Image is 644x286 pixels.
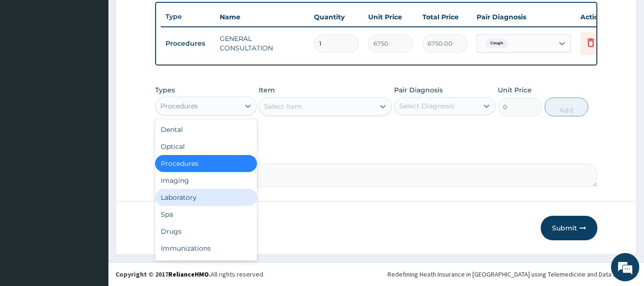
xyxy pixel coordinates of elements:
div: Redefining Heath Insurance in [GEOGRAPHIC_DATA] using Telemedicine and Data Science! [388,270,637,279]
td: GENERAL CONSULTATION [215,29,309,57]
label: Pair Diagnosis [394,85,443,95]
th: Unit Price [363,8,418,26]
div: Immunizations [155,240,257,257]
th: Total Price [418,8,472,26]
span: Cough [486,39,508,48]
label: Item [259,85,275,95]
span: We're online! [55,84,130,179]
th: Actions [576,8,623,26]
label: Unit Price [498,85,532,95]
div: Drugs [155,223,257,240]
th: Quantity [309,8,363,26]
strong: Copyright © 2017 . [116,270,211,278]
label: Types [155,86,175,94]
div: Laboratory [155,189,257,206]
footer: All rights reserved. [108,262,644,286]
div: Spa [155,206,257,223]
div: Select Diagnosis [399,101,454,111]
textarea: Type your message and hit 'Enter' [5,188,180,221]
th: Type [161,8,215,25]
div: Procedures [155,155,257,172]
div: Imaging [155,172,257,189]
label: Comment [155,150,597,158]
td: Procedures [161,35,215,52]
div: Minimize live chat window [155,5,177,27]
img: d_794563401_company_1708531726252_794563401 [17,47,38,71]
div: Procedures [160,101,198,111]
th: Pair Diagnosis [472,8,576,26]
div: Chat with us now [49,53,158,65]
a: RelianceHMO [168,270,209,278]
button: Add [545,98,589,116]
div: Optical [155,138,257,155]
th: Name [215,8,309,26]
button: Submit [541,216,597,240]
div: Others [155,257,257,274]
div: Select Item [264,102,302,111]
div: Dental [155,121,257,138]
